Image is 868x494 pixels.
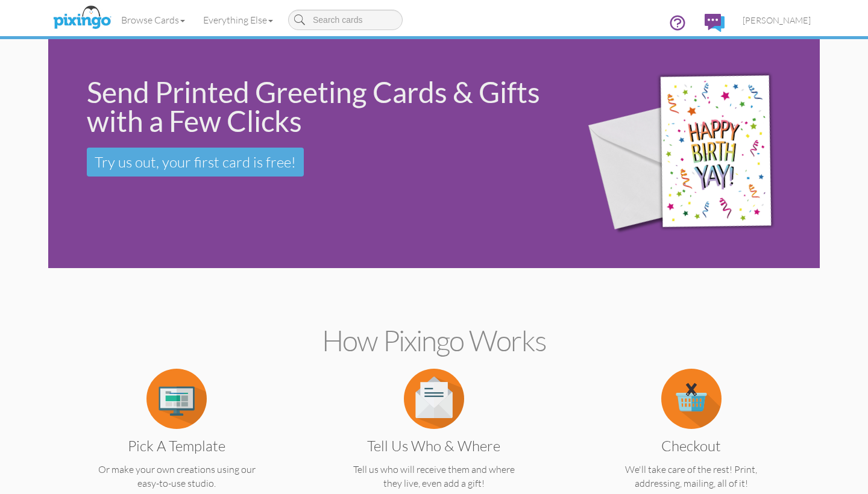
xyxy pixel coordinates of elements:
[95,153,296,171] span: Try us out, your first card is free!
[87,78,553,136] div: Send Printed Greeting Cards & Gifts with a Few Clicks
[404,369,464,429] img: item.alt
[593,438,790,454] h3: Checkout
[69,325,799,357] h2: How Pixingo works
[705,14,725,32] img: comments.svg
[326,463,541,490] p: Tell us who will receive them and where they live, even add a gift!
[194,5,282,35] a: Everything Else
[146,369,207,429] img: item.alt
[583,392,799,490] a: Checkout We'll take care of the rest! Print, addressing, mailing, all of it!
[583,463,799,490] p: We'll take care of the rest! Print, addressing, mailing, all of it!
[661,369,722,429] img: item.alt
[87,148,304,177] a: Try us out, your first card is free!
[69,392,285,490] a: Pick a Template Or make your own creations using our easy-to-use studio.
[112,5,194,35] a: Browse Cards
[335,438,532,454] h3: Tell us Who & Where
[570,42,817,266] img: 942c5090-71ba-4bfc-9a92-ca782dcda692.png
[743,15,811,25] span: [PERSON_NAME]
[69,463,285,490] p: Or make your own creations using our easy-to-use studio.
[734,5,820,36] a: [PERSON_NAME]
[50,3,114,33] img: pixingo logo
[78,438,275,454] h3: Pick a Template
[288,10,403,30] input: Search cards
[326,392,541,490] a: Tell us Who & Where Tell us who will receive them and where they live, even add a gift!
